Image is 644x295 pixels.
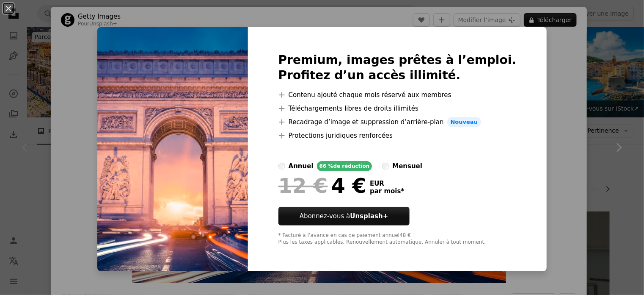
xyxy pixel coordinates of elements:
[278,90,517,100] li: Contenu ajouté chaque mois réservé aux membres
[278,232,517,246] div: * Facturé à l’avance en cas de paiement annuel 48 € Plus les taxes applicables. Renouvellement au...
[289,161,314,171] div: annuel
[392,161,422,171] div: mensuel
[382,163,389,170] input: mensuel
[278,53,517,83] h2: Premium, images prêtes à l’emploi. Profitez d’un accès illimité.
[350,212,388,220] strong: Unsplash+
[278,103,517,114] li: Téléchargements libres de droits illimités
[370,180,404,187] span: EUR
[317,161,372,171] div: 66 % de réduction
[278,131,517,141] li: Protections juridiques renforcées
[278,175,328,197] span: 12 €
[370,187,404,195] span: par mois *
[278,163,285,170] input: annuel66 %de réduction
[278,117,517,127] li: Recadrage d’image et suppression d’arrière-plan
[447,117,481,127] span: Nouveau
[278,175,366,197] div: 4 €
[97,27,248,271] img: premium_photo-1661956135713-f93a5a95904d
[278,207,410,225] button: Abonnez-vous àUnsplash+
